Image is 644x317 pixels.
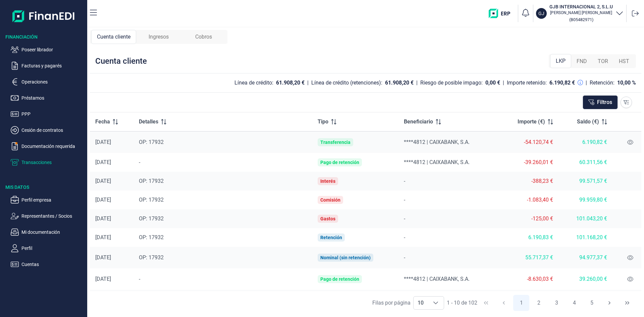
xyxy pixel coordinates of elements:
[95,234,128,241] div: [DATE]
[11,244,85,252] button: Perfil
[404,276,470,282] span: ****4812 | CAIXABANK, S.A.
[590,80,614,86] div: Retención:
[21,228,85,236] p: Mi documentación
[11,126,85,134] button: Cesión de contratos
[549,10,613,15] p: [PERSON_NAME] [PERSON_NAME]
[416,79,418,87] div: |
[139,197,164,203] span: OP: 17932
[564,215,607,222] div: 101.043,20 €
[149,33,169,41] span: Ingresos
[21,62,85,70] p: Facturas y pagarés
[503,139,553,146] div: -54.120,74 €
[95,178,128,184] div: [DATE]
[613,55,635,68] div: HST
[12,5,75,27] img: Logo de aplicación
[420,80,483,86] div: Riesgo de posible impago:
[496,295,512,311] button: Previous Page
[11,78,85,86] button: Operaciones
[564,178,607,184] div: 99.571,57 €
[21,260,85,268] p: Cuentas
[21,212,85,220] p: Representantes / Socios
[564,276,607,282] div: 39.260,00 €
[21,126,85,134] p: Cesión de contratos
[583,95,618,109] button: Filtros
[404,118,433,126] span: Beneficiario
[136,30,181,44] div: Ingresos
[503,79,504,87] div: |
[404,197,405,203] span: -
[320,255,371,260] div: Nominal (sin retención)
[564,234,607,241] div: 101.168,20 €
[549,3,613,10] h3: GJB INTERNACIONAL 2, S.L.U
[97,33,130,41] span: Cuenta cliente
[320,140,351,145] div: Transferencia
[91,30,136,44] div: Cuenta cliente
[503,178,553,184] div: -388,23 €
[320,276,359,282] div: Pago de retención
[564,139,607,146] div: 6.190,82 €
[619,57,629,65] span: HST
[503,254,553,261] div: 55.717,37 €
[318,118,328,126] span: Tipo
[592,55,613,68] div: TOR
[564,254,607,261] div: 94.977,37 €
[139,139,164,145] span: OP: 17932
[11,142,85,150] button: Documentación requerida
[428,297,444,309] div: Choose
[503,276,553,282] div: -8.630,03 €
[21,78,85,86] p: Operaciones
[320,197,340,203] div: Comisión
[372,299,411,307] div: Filas por página
[311,80,382,86] div: Línea de crédito (retenciones):
[11,46,85,54] button: Poseer librador
[11,94,85,102] button: Préstamos
[95,197,128,203] div: [DATE]
[11,260,85,268] button: Cuentas
[21,94,85,102] p: Préstamos
[531,295,547,311] button: Page 2
[320,160,359,165] div: Pago de retención
[11,212,85,220] button: Representantes / Socios
[569,17,593,22] small: Copiar cif
[556,57,566,65] span: LKP
[195,33,212,41] span: Cobros
[503,159,553,166] div: -39.260,01 €
[95,215,128,222] div: [DATE]
[550,54,571,68] div: LKP
[139,234,164,241] span: OP: 17932
[139,276,140,282] span: -
[414,297,428,309] span: 10
[577,118,599,126] span: Saldo (€)
[404,178,405,184] span: -
[447,300,477,306] span: 1 - 10 de 102
[320,178,335,184] div: Interés
[139,159,140,165] span: -
[404,139,470,145] span: ****4812 | CAIXABANK, S.A.
[404,254,405,261] span: -
[307,79,309,87] div: |
[566,295,582,311] button: Page 4
[536,3,624,23] button: GJGJB INTERNACIONAL 2, S.L.U[PERSON_NAME] [PERSON_NAME](B05482971)
[21,244,85,252] p: Perfil
[584,295,600,311] button: Page 5
[21,158,85,166] p: Transacciones
[513,295,529,311] button: Page 1
[95,139,128,146] div: [DATE]
[95,254,128,261] div: [DATE]
[503,197,553,203] div: -1.083,40 €
[503,234,553,241] div: 6.190,83 €
[21,110,85,118] p: PPP
[139,178,164,184] span: OP: 17932
[577,57,587,65] span: FND
[485,80,500,86] div: 0,00 €
[538,10,544,17] p: GJ
[11,62,85,70] button: Facturas y pagarés
[571,55,592,68] div: FND
[276,80,305,86] div: 61.908,20 €
[404,159,470,165] span: ****4812 | CAIXABANK, S.A.
[320,235,342,240] div: Retención
[404,215,405,222] span: -
[404,234,405,241] span: -
[601,295,618,311] button: Next Page
[234,80,273,86] div: Línea de crédito:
